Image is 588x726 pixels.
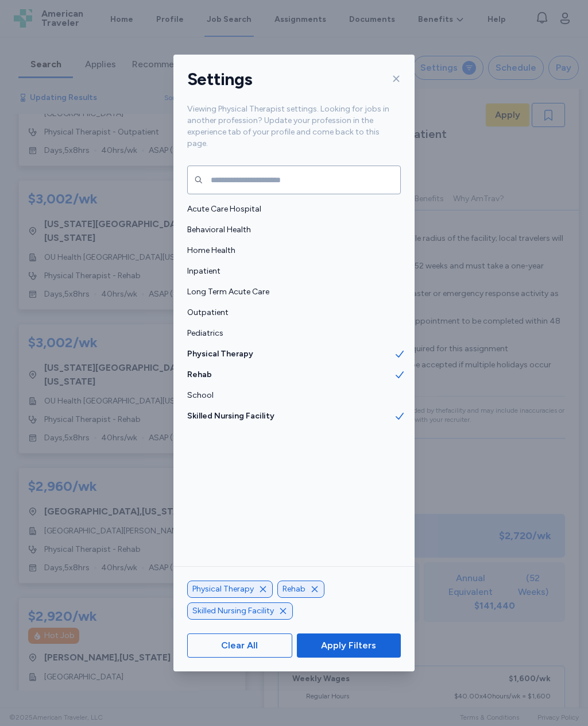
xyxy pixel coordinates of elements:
[297,633,401,658] button: Apply Filters
[187,348,394,360] span: Physical Therapy
[187,369,394,381] span: Rehab
[192,605,274,617] span: Skilled Nursing Facility
[187,286,394,298] span: Long Term Acute Care
[187,224,394,236] span: Behavioral Health
[187,410,394,422] span: Skilled Nursing Facility
[187,307,394,318] span: Outpatient
[187,266,394,277] span: Inpatient
[192,583,254,595] span: Physical Therapy
[187,390,394,401] span: School
[187,328,394,339] span: Pediatrics
[321,639,376,652] span: Apply Filters
[187,203,394,215] span: Acute Care Hospital
[173,103,415,163] div: Viewing Physical Therapist settings. Looking for jobs in another profession? Update your professi...
[187,633,292,658] button: Clear All
[221,639,258,652] span: Clear All
[283,583,305,595] span: Rehab
[187,245,394,256] span: Home Health
[187,68,252,90] h1: Settings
